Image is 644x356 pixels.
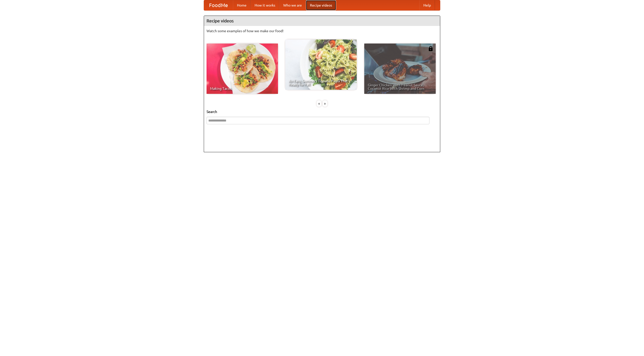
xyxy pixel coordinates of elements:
img: 483408.png [428,46,433,51]
h5: Search [207,109,437,114]
a: Who we are [279,0,306,10]
a: Recipe videos [306,0,336,10]
span: An Easy, Summery Tomato Pasta That's Ready for Fall [289,79,353,86]
a: An Easy, Summery Tomato Pasta That's Ready for Fall [285,39,357,90]
div: » [323,100,327,107]
div: « [317,100,321,107]
span: Making Tacos [210,87,274,90]
p: Watch some examples of how we make our food! [207,28,437,33]
a: How it works [251,0,279,10]
a: Home [233,0,251,10]
h4: Recipe videos [204,16,440,26]
a: FoodMe [204,0,233,10]
a: Making Tacos [207,44,278,94]
a: Help [419,0,435,10]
